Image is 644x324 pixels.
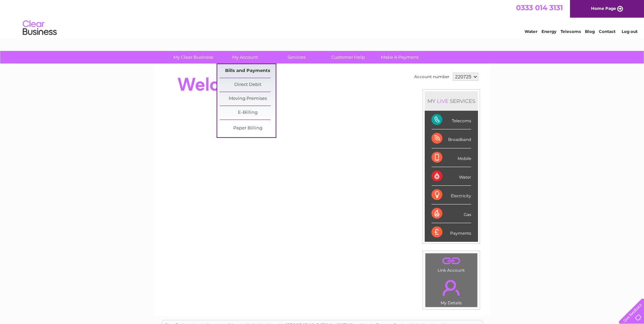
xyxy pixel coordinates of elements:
[165,51,221,64] a: My Clear Business
[269,51,325,64] a: Services
[427,276,476,300] a: .
[220,64,276,78] a: Bills and Payments
[585,29,595,34] a: Blog
[431,167,471,186] div: Water
[217,51,273,64] a: My Account
[516,3,563,12] a: 0333 014 3131
[431,204,471,223] div: Gas
[431,111,471,129] div: Telecoms
[220,78,276,92] a: Direct Debit
[436,98,450,104] div: LIVE
[431,186,471,204] div: Electricity
[220,122,276,135] a: Paper Billing
[425,253,478,274] td: Link Account
[622,29,638,34] a: Log out
[427,255,476,267] a: .
[320,51,376,64] a: Customer Help
[162,4,483,33] div: Clear Business is a trading name of Verastar Limited (registered in [GEOGRAPHIC_DATA] No. 3667643...
[541,29,556,34] a: Energy
[431,129,471,148] div: Broadband
[431,148,471,167] div: Mobile
[525,29,537,34] a: Water
[560,29,581,34] a: Telecoms
[220,92,276,106] a: Moving Premises
[22,18,57,38] img: logo.png
[431,223,471,241] div: Payments
[372,51,428,64] a: Make A Payment
[220,106,276,120] a: E-Billing
[412,71,451,83] td: Account number
[599,29,615,34] a: Contact
[425,91,478,111] div: MY SERVICES
[425,274,478,307] td: My Details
